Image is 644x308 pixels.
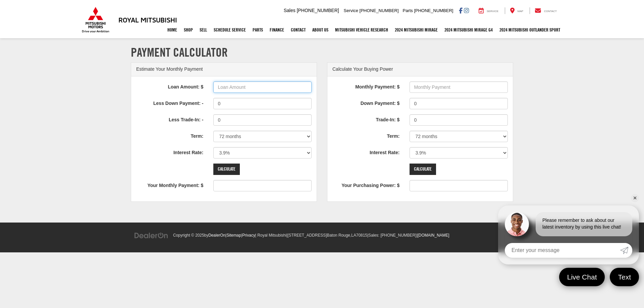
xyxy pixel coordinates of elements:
a: Sitemap [226,233,241,238]
span: Text [614,272,634,282]
a: Submit [620,243,632,258]
img: DealerOn [134,232,168,239]
a: Contact [530,7,562,14]
span: Map [518,10,523,13]
span: Baton Rouge, [327,233,352,238]
a: Home [164,21,180,38]
span: Service [487,10,498,13]
span: [PHONE_NUMBER] [380,233,416,238]
span: [STREET_ADDRESS] [287,233,327,238]
span: Service [344,8,358,13]
span: [PHONE_NUMBER] [297,8,339,13]
a: Service [474,7,503,14]
span: [PHONE_NUMBER] [414,8,453,13]
a: Parts: Opens in a new tab [249,21,266,38]
span: 70815 [356,233,367,238]
span: [PHONE_NUMBER] [360,8,399,13]
a: Map [505,7,528,14]
h1: Payment Calculator [131,46,513,59]
span: by [204,233,225,238]
a: DealerOn [134,232,168,238]
span: Parts [402,8,413,13]
h3: Royal Mitsubishi [118,16,177,23]
input: Enter your message [505,243,620,258]
label: Less Down Payment: - [131,98,208,107]
input: Calculate [213,164,240,175]
label: Down Payment: $ [327,98,405,107]
input: Loan Amount [213,81,312,93]
img: Mitsubishi [80,7,111,33]
img: b=99784818 [0,255,1,256]
input: Down Payment [410,98,508,109]
a: 2024 Mitsubishi Mirage [391,21,441,38]
label: Trade-In: $ [327,114,405,123]
a: Instagram: Click to visit our Instagram page [464,8,469,13]
div: Estimate Your Monthly Payment [131,63,317,76]
span: Sales [284,8,296,13]
a: Mitsubishi Vehicle Research [332,21,391,38]
span: | [286,233,367,238]
label: Less Trade-In: - [131,114,208,123]
span: LA [351,233,356,238]
label: Interest Rate: [327,147,405,156]
a: 2024 Mitsubishi Outlander SPORT [496,21,563,38]
div: Please remember to ask about our latest inventory by using this live chat! [536,212,632,236]
a: Facebook: Click to visit our Facebook page [459,8,463,13]
span: Contact [544,10,557,13]
span: Copyright © 2025 [173,233,204,238]
a: DealerOn Home Page [208,233,225,238]
img: Agent profile photo [505,212,529,236]
span: Live Chat [564,272,600,282]
label: Term: [327,131,405,140]
a: Finance [266,21,287,38]
div: Calculate Your Buying Power [327,63,513,76]
label: Interest Rate: [131,147,208,156]
span: | [367,233,417,238]
input: Calculate [410,164,436,175]
label: Your Purchasing Power: $ [327,180,405,189]
label: Loan Amount: $ [131,81,208,90]
label: Monthly Payment: $ [327,81,405,90]
span: | [241,233,255,238]
a: 2024 Mitsubishi Mirage G4 [441,21,496,38]
a: About Us [309,21,332,38]
a: Schedule Service: Opens in a new tab [210,21,249,38]
label: Your Monthly Payment: $ [131,180,208,189]
a: Privacy [242,233,255,238]
span: Sales: [368,233,379,238]
a: Live Chat [559,268,605,286]
label: Term: [131,131,208,140]
a: Text [610,268,639,286]
a: Contact [287,21,309,38]
span: | [225,233,241,238]
a: [DOMAIN_NAME] [418,233,449,238]
span: | Royal Mitsubishi [255,233,286,238]
a: Shop [180,21,196,38]
span: | [416,233,449,238]
a: Sell [196,21,210,38]
input: Monthly Payment [410,81,508,93]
